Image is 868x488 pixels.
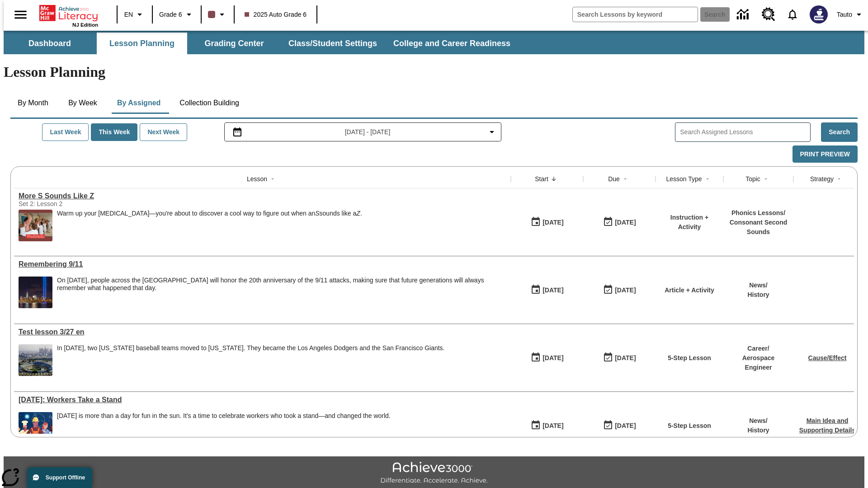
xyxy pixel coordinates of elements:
a: Notifications [781,3,804,26]
div: [DATE] [615,420,636,432]
div: Labor Day: Workers Take a Stand [19,396,506,404]
div: SubNavbar [4,31,864,54]
p: History [747,426,769,435]
button: 09/01/25: Last day the lesson can be accessed [600,214,639,231]
div: Labor Day is more than a day for fun in the sun. It's a time to celebrate workers who took a stan... [57,412,391,444]
button: Lesson Planning [97,33,187,54]
div: Lesson Type [666,174,702,183]
div: Home [39,3,98,28]
div: Remembering 9/11 [19,260,506,268]
p: Article + Activity [665,286,714,295]
button: Dashboard [5,33,95,54]
div: Strategy [810,174,834,183]
button: Language: EN, Select a language [120,6,149,23]
button: Search [821,122,858,142]
p: Instruction + Activity [660,213,719,232]
div: [DATE] [542,420,563,432]
div: Start [535,174,548,183]
input: Search Assigned Lessons [680,126,810,139]
div: [DATE] [615,352,636,364]
div: [DATE] [615,285,636,296]
button: Grade: Grade 6, Select a grade [156,6,198,23]
button: Sort [267,174,278,184]
span: Grade 6 [159,10,182,19]
div: More S Sounds Like Z [19,192,506,200]
p: News / [747,416,769,426]
span: EN [124,10,133,19]
div: [DATE] is more than a day for fun in the sun. It's a time to celebrate workers who took a stand—a... [57,412,391,420]
div: Due [608,174,620,183]
button: Select a new avatar [804,3,833,26]
button: College and Career Readiness [386,33,518,54]
a: Test lesson 3/27 en, Lessons [19,328,506,336]
button: Class/Student Settings [281,33,384,54]
div: SubNavbar [4,33,519,54]
img: Avatar [810,5,828,23]
div: Warm up your vocal cords—you're about to discover a cool way to figure out when an S sounds like ... [57,210,362,241]
a: Cause/Effect [808,354,847,361]
div: [DATE] [542,352,563,364]
img: New York City Tribute in Light from Liberty State Park, New Jersey [19,277,52,308]
button: 09/01/25: Last day the lesson can be accessed [600,282,639,299]
p: 5-Step Lesson [668,421,711,431]
div: [DATE] [615,217,636,228]
div: Set 2: Lesson 2 [19,200,154,207]
div: Lesson [247,174,267,183]
button: Open side menu [7,1,34,28]
button: By Month [10,92,56,114]
button: 09/01/25: First time the lesson was available [528,214,566,231]
button: Sort [834,174,844,184]
button: By Assigned [110,92,168,114]
div: On September 11, 2021, people across the United States will honor the 20th anniversary of the 9/1... [57,277,506,308]
div: On [DATE], people across the [GEOGRAPHIC_DATA] will honor the 20th anniversary of the 9/11 attack... [57,277,506,292]
input: search field [573,7,698,22]
span: [DATE] - [DATE] [345,127,391,137]
button: Class color is dark brown. Change class color [204,6,231,23]
p: Career / [728,344,789,353]
button: Sort [548,174,559,184]
button: Profile/Settings [833,6,868,23]
p: News / [747,281,769,290]
em: Z [356,210,360,217]
img: Dodgers stadium. [19,344,52,376]
div: Topic [745,174,760,183]
button: Sort [620,174,631,184]
button: Next Week [140,123,187,141]
div: In [DATE], two [US_STATE] baseball teams moved to [US_STATE]. They became the Los Angeles Dodgers... [57,344,445,352]
button: Sort [702,174,713,184]
button: 09/01/25: First time the lesson was available [528,349,566,366]
button: Print Preview [793,145,858,163]
button: Sort [760,174,771,184]
span: NJ Edition [72,22,98,28]
em: S [315,210,319,217]
p: 5-Step Lesson [668,353,711,363]
a: More S Sounds Like Z, Lessons [19,192,506,200]
svg: Collapse Date Range Filter [486,127,497,137]
div: Test lesson 3/27 en [19,328,506,336]
a: Home [39,4,98,22]
button: Last Week [42,123,89,141]
a: Data Center [731,2,756,27]
p: Aerospace Engineer [728,353,789,372]
a: Remembering 9/11, Lessons [19,260,506,268]
span: 2025 Auto Grade 6 [245,10,307,19]
div: [DATE] [542,217,563,228]
a: Main Idea and Supporting Details [799,417,855,434]
img: women in a lab smell the armpits of five men [19,210,52,241]
p: Phonics Lessons / [728,208,789,218]
a: Labor Day: Workers Take a Stand, Lessons [19,396,506,404]
div: [DATE] [542,285,563,296]
span: Tauto [837,10,852,19]
button: Grading Center [189,33,279,54]
div: In 1958, two New York baseball teams moved to California. They became the Los Angeles Dodgers and... [57,344,445,376]
button: 09/01/25: First time the lesson was available [528,282,566,299]
button: 09/01/25: First time the lesson was available [528,417,566,434]
button: 09/07/25: Last day the lesson can be accessed [600,417,639,434]
button: Support Offline [27,467,92,488]
a: Resource Center, Will open in new tab [756,2,781,27]
p: Warm up your [MEDICAL_DATA]—you're about to discover a cool way to figure out when an sounds like... [57,210,362,217]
